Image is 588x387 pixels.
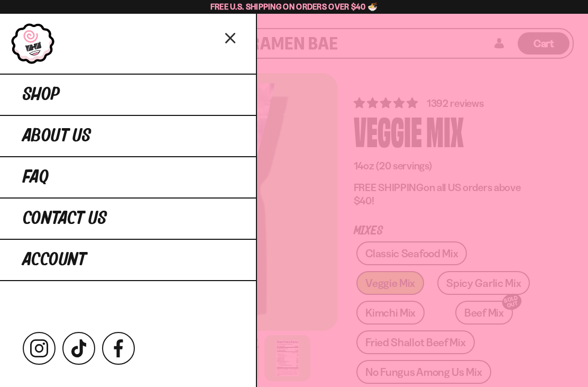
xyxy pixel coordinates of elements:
[23,127,91,146] span: About Us
[222,28,240,47] button: Close menu
[23,250,86,269] span: Account
[23,168,49,187] span: FAQ
[210,2,378,12] span: Free U.S. Shipping on Orders over $40 🍜
[23,85,60,104] span: Shop
[23,209,107,228] span: Contact Us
